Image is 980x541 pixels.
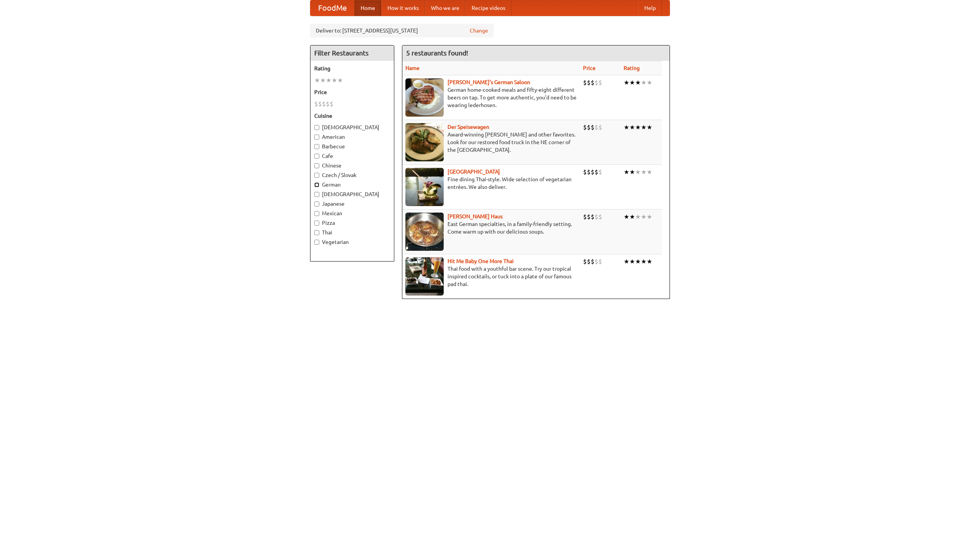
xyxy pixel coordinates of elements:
li: ★ [647,257,652,266]
li: $ [595,213,598,221]
li: ★ [635,257,641,266]
input: [DEMOGRAPHIC_DATA] [314,125,319,130]
li: ★ [624,78,629,87]
a: [GEOGRAPHIC_DATA] [448,169,500,175]
input: Czech / Slovak [314,173,319,178]
label: Barbecue [314,143,390,150]
li: ★ [641,168,647,176]
label: Chinese [314,162,390,169]
li: ★ [641,213,647,221]
label: Czech / Slovak [314,171,390,179]
p: Fine dining Thai-style. Wide selection of vegetarian entrées. We also deliver. [405,175,577,191]
input: Vegetarian [314,240,319,245]
li: $ [587,123,591,132]
li: $ [595,78,598,87]
li: ★ [320,76,326,84]
a: FoodMe [310,0,354,16]
li: $ [598,168,602,176]
label: Thai [314,229,390,236]
p: German home-cooked meals and fifty-eight different beers on tap. To get more authentic, you'd nee... [405,86,577,109]
li: ★ [629,78,635,87]
li: $ [583,78,587,87]
input: Cafe [314,154,319,159]
input: Japanese [314,201,319,206]
label: [DEMOGRAPHIC_DATA] [314,123,390,131]
img: babythai.jpg [405,257,444,296]
li: $ [330,100,333,108]
li: $ [587,78,591,87]
label: Japanese [314,200,390,208]
h5: Rating [314,65,390,72]
li: ★ [629,168,635,176]
li: ★ [635,78,641,87]
li: ★ [635,123,641,132]
img: satay.jpg [405,168,444,206]
li: $ [583,168,587,176]
img: kohlhaus.jpg [405,213,444,251]
a: [PERSON_NAME]'s German Saloon [448,79,530,85]
label: German [314,181,390,188]
li: $ [598,78,602,87]
li: $ [583,257,587,266]
li: $ [326,100,330,108]
li: $ [587,213,591,221]
input: [DEMOGRAPHIC_DATA] [314,192,319,197]
label: Pizza [314,219,390,227]
label: [DEMOGRAPHIC_DATA] [314,190,390,198]
a: Who we are [425,0,465,16]
input: Barbecue [314,144,319,149]
li: ★ [624,123,629,132]
label: Cafe [314,152,390,160]
li: $ [314,100,318,108]
li: ★ [326,76,332,84]
li: ★ [629,257,635,266]
h4: Filter Restaurants [310,45,394,61]
a: Change [470,27,488,34]
label: Vegetarian [314,238,390,246]
li: $ [595,257,598,266]
img: speisewagen.jpg [405,123,444,161]
li: $ [318,100,322,108]
li: $ [595,123,598,132]
li: ★ [641,123,647,132]
li: ★ [337,76,343,84]
li: ★ [314,76,320,84]
li: $ [587,257,591,266]
li: ★ [635,168,641,176]
li: ★ [641,78,647,87]
a: Name [405,65,420,71]
input: Thai [314,230,319,235]
li: $ [591,78,595,87]
li: ★ [647,123,652,132]
li: ★ [629,123,635,132]
a: Recipe videos [465,0,511,16]
li: ★ [624,168,629,176]
li: $ [595,168,598,176]
a: Der Speisewagen [448,124,489,130]
label: Mexican [314,210,390,217]
a: [PERSON_NAME] Haus [448,213,503,219]
li: $ [587,168,591,176]
li: $ [598,257,602,266]
li: $ [598,123,602,132]
li: ★ [647,213,652,221]
li: ★ [624,257,629,266]
div: Deliver to: [STREET_ADDRESS][US_STATE] [310,24,494,37]
a: Home [354,0,381,16]
a: Hit Me Baby One More Thai [448,258,514,264]
li: ★ [624,213,629,221]
li: $ [591,257,595,266]
a: Rating [624,65,640,71]
li: $ [322,100,326,108]
ng-pluralize: 5 restaurants found! [406,49,468,57]
li: ★ [629,213,635,221]
label: American [314,133,390,141]
h5: Cuisine [314,112,390,120]
li: $ [598,213,602,221]
a: Price [583,65,596,71]
a: How it works [381,0,425,16]
li: ★ [647,78,652,87]
h5: Price [314,88,390,96]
